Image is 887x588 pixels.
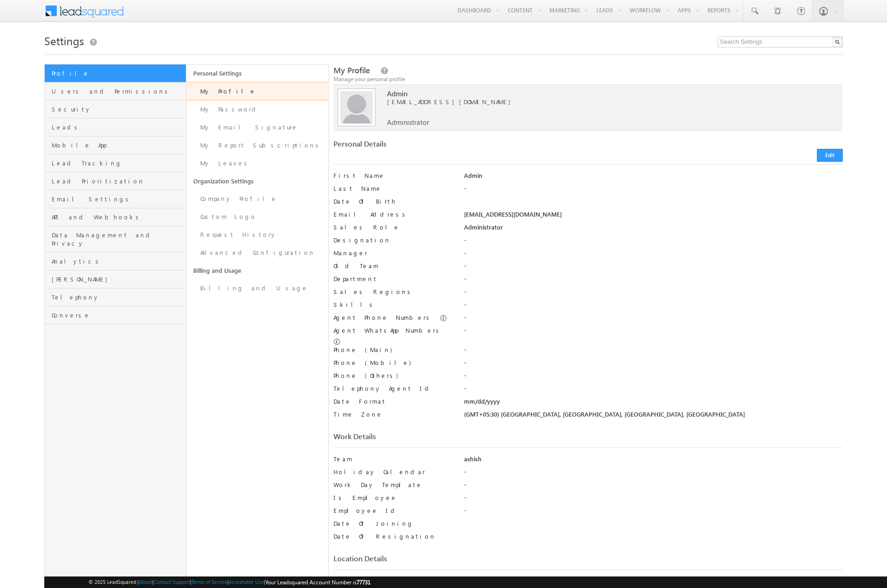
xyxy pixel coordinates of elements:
[464,326,843,339] div: -
[186,100,328,118] a: My Password
[45,100,186,118] a: Security
[154,579,190,585] a: Contact Support
[52,105,184,113] span: Security
[52,257,184,265] span: Analytics
[464,184,843,197] div: -
[265,579,370,586] span: Your Leadsquared Account Number is
[464,262,843,275] div: -
[464,275,843,288] div: -
[464,397,843,410] div: mm/dd/yyyy
[333,300,451,309] label: Skills
[333,359,411,367] label: Phone (Mobile)
[464,371,843,384] div: -
[186,118,328,136] a: My Email Signature
[45,82,186,100] a: Users and Permissions
[186,172,328,190] a: Organization Settings
[464,249,843,262] div: -
[186,244,328,262] a: Advanced Configuration
[333,184,451,193] label: Last Name
[333,236,451,244] label: Designation
[464,384,843,397] div: -
[333,171,451,180] label: First Name
[186,279,328,297] a: Billing and Usage
[186,226,328,244] a: Request History
[44,33,84,48] span: Settings
[333,384,451,393] label: Telephony Agent Id
[333,275,451,283] label: Department
[45,172,186,190] a: Lead Prioritization
[52,311,184,319] span: Converse
[333,346,451,354] label: Phone (Main)
[186,154,328,172] a: My Leaves
[186,190,328,208] a: Company Profile
[333,468,451,476] label: Holiday Calendar
[52,293,184,301] span: Telephony
[45,190,186,208] a: Email Settings
[464,494,843,506] div: -
[464,410,843,423] div: (GMT+05:30) [GEOGRAPHIC_DATA], [GEOGRAPHIC_DATA], [GEOGRAPHIC_DATA], [GEOGRAPHIC_DATA]
[333,313,433,322] label: Agent Phone Numbers
[333,371,451,380] label: Phone (Others)
[45,226,186,253] a: Data Management and Privacy
[333,481,451,489] label: Work Day Template
[191,579,227,585] a: Terms of Service
[333,288,451,296] label: Sales Regions
[333,75,843,83] div: Manage your personal profile
[89,578,370,587] span: © 2025 LeadSquared | | | | |
[186,82,328,100] a: My Profile
[229,579,264,585] a: Acceptable Use
[333,455,451,463] label: Team
[387,98,794,106] span: [EMAIL_ADDRESS][DOMAIN_NAME]
[464,359,843,371] div: -
[186,65,328,82] a: Personal Settings
[464,346,843,359] div: -
[45,270,186,288] a: [PERSON_NAME]
[52,231,184,247] span: Data Management and Privacy
[464,223,843,236] div: Administrator
[464,288,843,300] div: -
[333,397,451,406] label: Date Format
[52,69,184,77] span: Profile
[186,208,328,226] a: Custom Logo
[333,532,451,541] label: Date Of Resignation
[464,171,843,184] div: Admin
[464,455,843,468] div: ashish
[52,195,184,203] span: Email Settings
[45,208,186,226] a: API and Webhooks
[333,494,451,502] label: Is Employee
[45,65,186,82] a: Profile
[52,275,184,283] span: [PERSON_NAME]
[186,262,328,279] a: Billing and Usage
[464,236,843,249] div: -
[333,410,451,418] label: Time Zone
[333,249,451,257] label: Manager
[333,197,451,206] label: Date Of Birth
[186,136,328,154] a: My Report Subscriptions
[464,210,843,223] div: [EMAIL_ADDRESS][DOMAIN_NAME]
[52,213,184,221] span: API and Webhooks
[333,554,582,567] div: Location Details
[464,506,843,519] div: -
[45,118,186,136] a: Leads
[464,300,843,313] div: -
[333,140,582,153] div: Personal Details
[333,506,451,515] label: Employee Id
[464,481,843,494] div: -
[718,36,843,47] input: Search Settings
[52,159,184,167] span: Lead Tracking
[817,149,843,162] button: Edit
[357,579,370,586] span: 77731
[464,313,843,326] div: -
[45,288,186,306] a: Telephony
[45,253,186,270] a: Analytics
[52,87,184,95] span: Users and Permissions
[139,579,152,585] a: About
[52,123,184,131] span: Leads
[45,306,186,324] a: Converse
[45,136,186,154] a: Mobile App
[464,468,843,481] div: -
[333,65,370,76] span: My Profile
[333,223,451,231] label: Sales Role
[52,177,184,185] span: Lead Prioritization
[387,118,429,126] span: Administrator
